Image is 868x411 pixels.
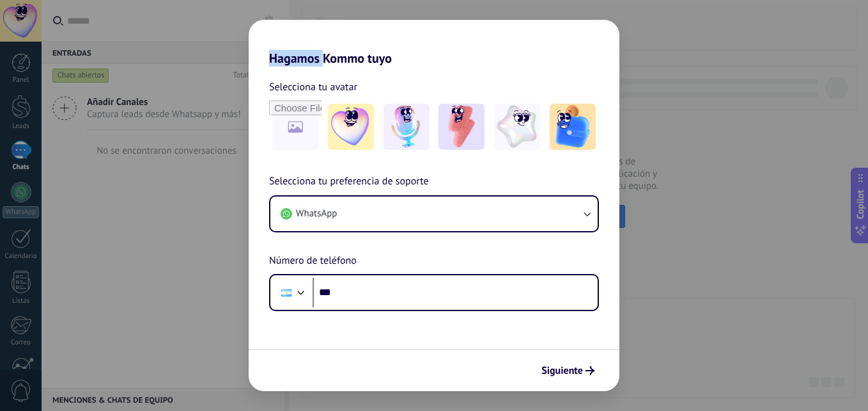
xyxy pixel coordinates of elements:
button: WhatsApp [270,197,598,231]
img: -3.jpeg [438,104,484,150]
img: -1.jpeg [328,104,374,150]
span: Número de teléfono [269,253,357,270]
h2: Hagamos Kommo tuyo [249,20,619,66]
span: WhatsApp [296,207,337,220]
div: Argentina: + 54 [274,279,298,306]
span: Selecciona tu avatar [269,79,357,95]
span: Siguiente [541,366,583,375]
img: -2.jpeg [384,104,430,150]
img: -5.jpeg [550,104,596,150]
button: Siguiente [536,360,600,382]
img: -4.jpeg [494,104,540,150]
span: Selecciona tu preferencia de soporte [269,173,429,190]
